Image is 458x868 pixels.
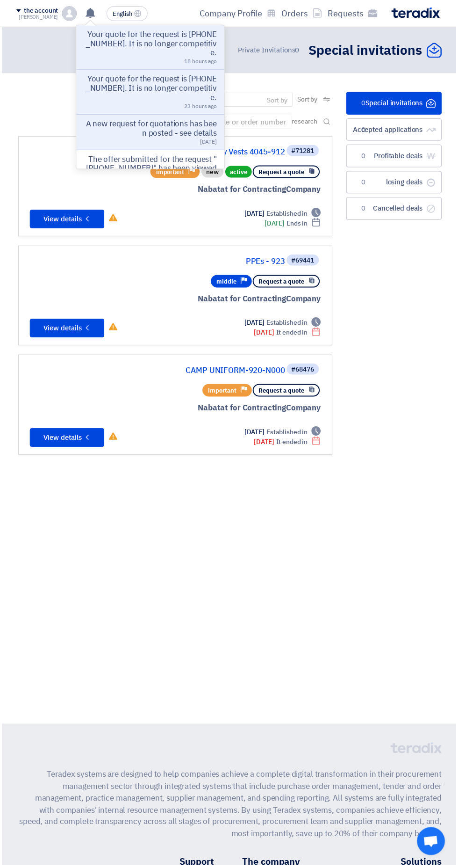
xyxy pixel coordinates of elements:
img: Teradix logo [393,7,442,18]
a: Accepted applications0 [348,119,444,142]
font: Ends in [288,219,309,229]
font: active [231,168,248,177]
font: [DATE] [245,429,265,439]
input: Search by title or order number [162,115,293,129]
font: 0 [363,180,367,187]
font: Safety Vests 4045-912 [205,146,286,158]
font: Teradex systems are designed to help companies achieve a complete digital transformation in their... [19,772,444,843]
font: losing deals [387,178,424,188]
font: Orders [283,7,309,20]
font: #68476 [293,366,315,376]
font: 0 [363,206,367,213]
font: 0 [296,45,301,55]
font: the account [24,6,58,15]
font: 0 [363,100,367,107]
font: middle [217,278,237,287]
font: Company [287,184,322,196]
font: CAMP UNIFORM-920-N000 [186,366,286,378]
font: Nabatat for Contracting [199,294,287,306]
font: It ended in [277,329,309,339]
a: losing deals0 [348,172,444,195]
font: Company [287,404,322,416]
font: 18 hours ago [185,58,218,66]
font: #69441 [293,256,315,266]
font: important [209,388,237,397]
font: It ended in [277,439,309,449]
a: Orders [280,2,326,24]
font: Requests [329,7,365,20]
font: Company Profile [200,7,263,20]
font: new [207,168,220,177]
font: English [113,9,133,18]
font: A new request for quotations has been posted - see details [86,118,218,139]
font: Nabatat for Contracting [199,184,287,196]
font: Established in [267,429,309,439]
font: [DATE] [201,138,218,146]
button: View details [30,320,105,339]
font: 0 [363,127,367,134]
font: [DATE] [255,439,275,449]
font: Nabatat for Contracting [199,404,287,416]
font: Request a quote [259,388,306,397]
font: Profitable deals [376,151,424,161]
a: CAMP UNIFORM-920-N000 [99,368,286,376]
a: PPEs - 923 [99,258,286,267]
button: English [107,6,148,21]
font: PPEs - 923 [247,256,286,268]
font: #71281 [293,146,315,156]
font: Accepted applications [354,125,424,135]
font: [DATE] [255,329,275,339]
font: [DATE] [245,210,265,219]
font: View details [44,324,82,335]
font: research [293,117,319,127]
font: [DATE] [265,219,286,229]
font: 0 [363,153,367,160]
font: Request a quote [259,168,306,177]
font: Private Invitations [239,45,296,55]
font: The offer submitted for the request "[PHONE_NUMBER]" has been viewed by the customer. [86,154,218,184]
font: Request a quote [259,278,306,287]
img: profile_test.png [62,6,77,21]
button: View details [30,211,105,229]
font: View details [44,215,82,225]
a: Requests [326,2,382,24]
font: Cancelled deals [374,204,424,214]
font: Established in [267,319,309,329]
font: Company [287,294,322,306]
font: Your quote for the request is [PHONE_NUMBER]. It is no longer competitive. [86,73,218,104]
font: Established in [267,210,309,219]
font: Special invitations [310,41,424,60]
font: Sort by [268,96,289,106]
font: [PERSON_NAME] [19,13,58,21]
font: [DATE] [245,319,265,329]
font: Your quote for the request is [PHONE_NUMBER]. It is no longer competitive. [86,29,218,59]
font: Sort by [299,95,319,105]
font: important [157,168,185,177]
font: 23 hours ago [185,102,218,111]
font: View details [44,434,82,445]
a: Cancelled deals0 [348,198,444,221]
a: Special invitations0 [348,92,444,115]
a: Open chat [419,831,447,859]
button: View details [30,430,105,449]
a: Profitable deals0 [348,145,444,168]
font: Special invitations [367,98,424,109]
